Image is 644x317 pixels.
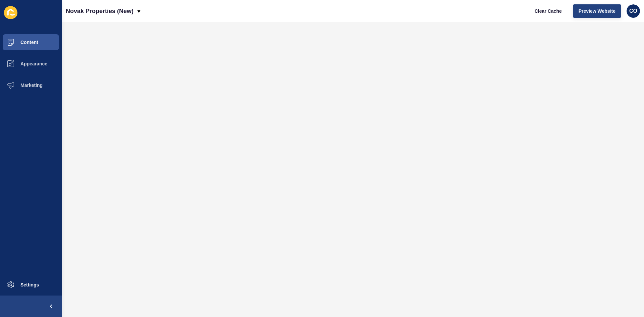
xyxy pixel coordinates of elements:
span: CO [629,8,637,14]
button: Preview Website [573,4,621,18]
span: Preview Website [579,8,615,14]
button: Clear Cache [529,4,568,18]
p: Novak Properties (New) [66,3,133,19]
span: Clear Cache [535,8,562,14]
